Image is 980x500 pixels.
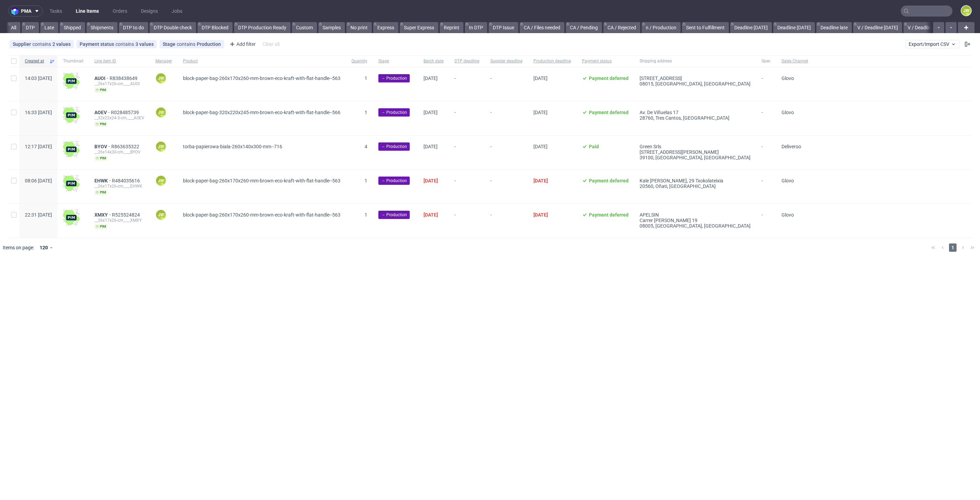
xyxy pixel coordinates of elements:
figcaption: JW [156,210,166,220]
span: pim [94,156,108,161]
span: Payment deferred [589,76,629,81]
div: 08005, [GEOGRAPHIC_DATA] , [GEOGRAPHIC_DATA] [640,223,751,229]
a: EHWK [94,178,112,183]
a: DTP Blocked [197,22,233,33]
div: APELSIN [640,212,751,218]
span: Stage [163,41,177,47]
a: CA / Rejected [603,22,640,33]
span: - [455,178,479,195]
span: Payment deferred [589,178,629,183]
span: contains [32,41,52,47]
span: [DATE] [423,212,438,218]
a: Tasks [45,6,66,17]
a: AOEV [94,110,111,115]
a: Line Items [72,6,103,17]
span: Quantity [351,58,367,64]
span: 1 [365,178,367,183]
a: V / Deadline [DATE] [853,22,902,33]
span: Product [183,58,340,64]
a: R838438649 [110,76,139,81]
a: Reprint [440,22,463,33]
div: 08015, [GEOGRAPHIC_DATA] , [GEOGRAPHIC_DATA] [640,81,751,87]
span: - [455,212,479,229]
span: Payment status [80,41,115,47]
a: Samples [318,22,345,33]
span: Supplier [13,41,32,47]
div: __26x17x26-cm____AUOI [94,81,144,87]
span: → Production [381,212,407,218]
span: Payment deferred [589,110,629,115]
span: - [490,110,522,127]
figcaption: JW [156,108,166,117]
a: AUOI [94,76,110,81]
img: wHgJFi1I6lmhQAAAABJRU5ErkJggg== [63,175,80,192]
div: Clear all [261,39,281,49]
a: DTP Issue [489,22,518,33]
figcaption: JW [156,73,166,83]
div: 2 values [52,41,71,47]
div: 3 values [135,41,154,47]
a: Designs [137,6,162,17]
span: - [762,178,770,195]
span: 22:31 [DATE] [25,212,52,218]
span: 08:06 [DATE] [25,178,52,183]
span: Thumbnail [63,58,83,64]
span: [DATE] [423,144,438,149]
span: pim [94,121,108,127]
span: pma [21,9,31,13]
a: DTP Double check [150,22,196,33]
div: __26x17x26-cm____XMXY [94,218,144,223]
a: Shipments [86,22,118,33]
a: DTP [22,22,39,33]
img: wHgJFi1I6lmhQAAAABJRU5ErkJggg== [63,107,80,123]
a: Deadline [DATE] [730,22,772,33]
div: 20560, Oñati , [GEOGRAPHIC_DATA] [640,183,751,189]
span: Created at [25,58,47,64]
span: - [455,110,479,127]
a: Orders [109,6,131,17]
a: No print [346,22,372,33]
div: __26x17x26-cm____EHWK [94,183,144,189]
div: [STREET_ADDRESS] [640,76,751,81]
a: Express [373,22,398,33]
div: Av. de Viñuelas 17 [640,110,751,115]
span: 12:17 [DATE] [25,144,52,149]
a: R863635322 [111,144,141,149]
button: Export/Import CSV [906,40,959,48]
div: Add filter [227,39,257,50]
div: 120 [37,243,49,252]
span: Export/Import CSV [909,41,956,47]
span: [DATE] [423,178,438,183]
span: 1 [949,243,957,252]
a: XMXY [94,212,112,218]
a: Shipped [60,22,85,33]
div: 28760, Tres Cantos , [GEOGRAPHIC_DATA] [640,115,751,121]
a: R525524824 [112,212,141,218]
a: Late [40,22,58,33]
a: Sent to Fulfillment [682,22,729,33]
div: Production [197,41,221,47]
span: Manager [155,58,172,64]
span: [DATE] [533,212,548,218]
span: Glovo [782,76,794,81]
a: DTP Production Ready [234,22,290,33]
span: → Production [381,75,407,81]
span: → Production [381,109,407,116]
span: Stage [378,58,412,64]
img: logo [11,7,21,15]
figcaption: JW [961,6,971,16]
a: CA / Pending [566,22,602,33]
span: pim [94,190,108,195]
span: - [762,76,770,93]
img: wHgJFi1I6lmhQAAAABJRU5ErkJggg== [63,73,80,89]
div: 39100, [GEOGRAPHIC_DATA] , [GEOGRAPHIC_DATA] [640,155,751,160]
span: torba-papierowa-biala-260x140x300-mm--716 [183,144,282,149]
span: → Production [381,143,407,150]
div: __32x22x24-5-cm____AOEV [94,115,144,121]
span: - [762,110,770,127]
img: wHgJFi1I6lmhQAAAABJRU5ErkJggg== [63,209,80,226]
span: DTP deadline [455,58,479,64]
